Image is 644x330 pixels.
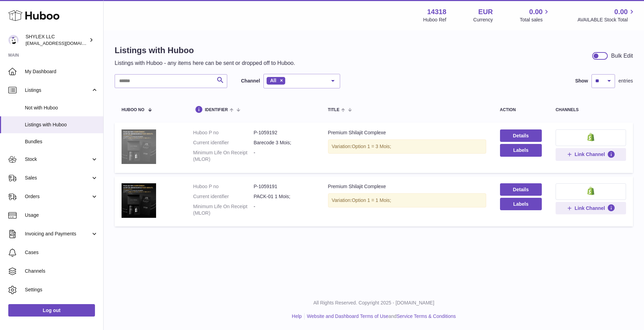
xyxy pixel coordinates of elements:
span: entries [618,78,633,84]
div: Premium Shilajit Complexe [328,129,486,136]
span: Invoicing and Payments [25,231,91,237]
a: Log out [8,304,95,317]
span: Option 1 = 3 Mois; [352,144,391,149]
img: shopify-small.png [587,133,595,141]
button: Labels [500,198,542,210]
dt: Huboo P no [193,183,253,190]
span: 0.00 [614,7,628,17]
div: channels [556,108,626,112]
p: Listings with Huboo - any items here can be sent or dropped off to Huboo. [115,59,295,67]
div: SHYLEX LLC [26,33,88,47]
dt: Current identifier [193,193,253,200]
span: Bundles [25,138,98,145]
span: Channels [25,268,98,274]
div: Bulk Edit [611,52,633,60]
span: Not with Huboo [25,105,98,111]
h1: Listings with Huboo [115,45,295,56]
dd: Barecode 3 Mois; [253,139,314,146]
dt: Current identifier [193,139,253,146]
dd: - [253,203,314,216]
span: Usage [25,212,98,219]
span: Total sales [520,17,550,23]
a: 0.00 Total sales [520,7,550,23]
span: Option 1 = 1 Mois; [352,197,391,203]
span: Stock [25,156,91,163]
label: Channel [241,78,260,84]
span: My Dashboard [25,68,98,75]
span: Listings with Huboo [25,122,98,128]
a: Details [500,183,542,196]
img: Premium Shilajit Complexe [122,183,156,218]
img: internalAdmin-14318@internal.huboo.com [8,35,19,45]
strong: 14318 [427,7,446,17]
span: AVAILABLE Stock Total [577,17,636,23]
span: Sales [25,175,91,181]
dd: P-1059192 [253,129,314,136]
span: All [270,78,276,83]
div: Currency [473,17,493,23]
button: Labels [500,144,542,156]
button: Link Channel [556,148,626,161]
a: Service Terms & Conditions [396,313,456,319]
span: Listings [25,87,91,94]
dt: Minimum Life On Receipt (MLOR) [193,149,253,163]
span: Huboo no [122,108,144,112]
button: Link Channel [556,202,626,214]
span: identifier [205,108,228,112]
strong: EUR [478,7,493,17]
div: Variation: [328,193,486,207]
div: action [500,108,542,112]
span: 0.00 [529,7,543,17]
div: Huboo Ref [423,17,446,23]
span: Link Channel [575,205,605,211]
dd: PACK-01 1 Mois; [253,193,314,200]
span: [EMAIL_ADDRESS][DOMAIN_NAME] [26,40,102,46]
dt: Huboo P no [193,129,253,136]
p: All Rights Reserved. Copyright 2025 - [DOMAIN_NAME] [109,300,638,306]
li: and [305,313,456,320]
a: 0.00 AVAILABLE Stock Total [577,7,636,23]
a: Help [292,313,302,319]
a: Website and Dashboard Terms of Use [307,313,388,319]
span: Orders [25,193,91,200]
span: Cases [25,249,98,256]
dd: P-1059191 [253,183,314,190]
img: shopify-small.png [587,187,595,195]
dd: - [253,149,314,163]
dt: Minimum Life On Receipt (MLOR) [193,203,253,216]
a: Details [500,129,542,142]
label: Show [575,78,588,84]
span: Settings [25,287,98,293]
div: Variation: [328,139,486,154]
span: title [328,108,339,112]
span: Link Channel [575,151,605,157]
div: Premium Shilajit Complexe [328,183,486,190]
img: Premium Shilajit Complexe [122,129,156,164]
